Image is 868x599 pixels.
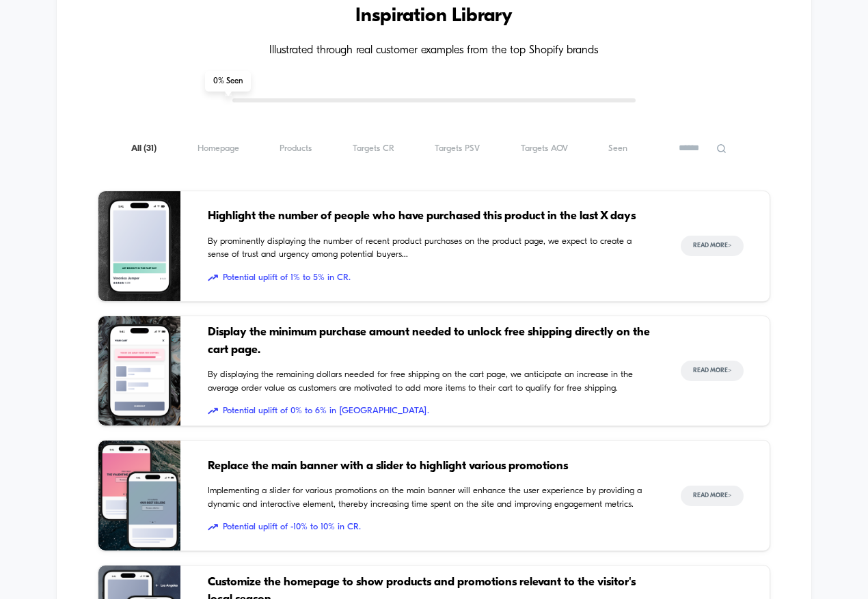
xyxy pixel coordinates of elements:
[208,271,654,285] span: Potential uplift of 1% to 5% in CR.
[205,71,251,92] span: 0 % Seen
[98,44,771,57] h4: Illustrated through real customer examples from the top Shopify brands
[608,143,627,154] span: Seen
[208,324,654,359] span: Display the minimum purchase amount needed to unlock free shipping directly on the cart page.
[98,441,180,551] img: Implementing a slider for various promotions on the main banner will enhance the user experience ...
[98,191,180,301] img: By prominently displaying the number of recent product purchases on the product page, we expect t...
[344,225,385,238] input: Volume
[208,235,654,262] span: By prominently displaying the number of recent product purchases on the product page, we expect t...
[681,361,744,381] button: Read More>
[521,143,568,154] span: Targets AOV
[208,368,654,395] span: By displaying the remaining dollars needed for free shipping on the cart page, we anticipate an i...
[208,404,654,418] span: Potential uplift of 0% to 6% in [GEOGRAPHIC_DATA].
[98,316,180,426] img: By displaying the remaining dollars needed for free shipping on the cart page, we anticipate an i...
[681,236,744,256] button: Read More>
[208,208,654,225] span: Highlight the number of people who have purchased this product in the last X days
[131,143,157,154] span: All
[208,458,654,475] span: Replace the main banner with a slider to highlight various promotions
[208,520,654,534] span: Potential uplift of -10% to 10% in CR.
[286,223,318,238] div: Current time
[10,201,435,214] input: Seek
[198,143,239,154] span: Homepage
[7,220,29,242] button: Play, NEW DEMO 2025-VEED.mp4
[435,143,480,154] span: Targets PSV
[681,486,744,506] button: Read More>
[208,484,654,511] span: Implementing a slider for various promotions on the main banner will enhance the user experience ...
[144,144,157,153] span: ( 31 )
[280,143,312,154] span: Products
[353,143,394,154] span: Targets CR
[205,108,238,141] button: Play, NEW DEMO 2025-VEED.mp4
[98,5,771,27] h3: Inspiration Library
